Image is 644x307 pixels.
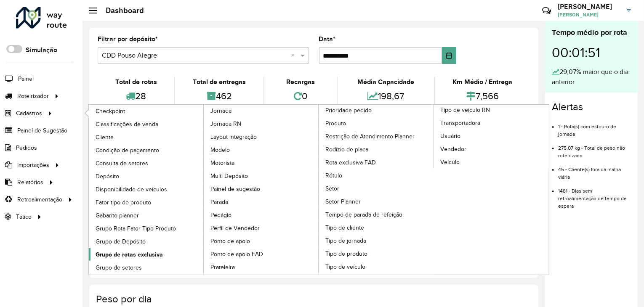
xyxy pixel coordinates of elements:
a: Multi Depósito [204,169,319,182]
div: Total de entregas [177,77,261,87]
span: Roteirizador [17,92,49,101]
span: Layout integração [210,132,257,141]
a: Tipo de cliente [319,221,434,234]
span: Clear all [291,50,298,61]
a: Condição de pagamento [89,144,204,156]
a: Modelo [204,143,319,156]
a: Parada [204,196,319,208]
span: Setor [325,184,339,193]
li: 45 - Cliente(s) fora da malha viária [558,159,631,181]
a: Usuário [434,130,549,142]
label: Simulação [26,45,57,55]
span: Jornada RN [210,119,241,128]
span: Tempo de parada de refeição [325,210,402,219]
div: Total de rotas [100,77,172,87]
a: Tipo de produto [319,247,434,260]
label: Data [319,34,336,44]
span: Rodízio de placa [325,145,368,154]
span: Relatórios [17,178,43,187]
div: Recargas [266,77,335,87]
div: 7,566 [437,87,528,105]
span: Restrição de Atendimento Planner [325,132,415,141]
span: Consulta de setores [96,159,148,168]
a: Rota exclusiva FAD [319,156,434,169]
li: 275,07 kg - Total de peso não roteirizado [558,138,631,159]
span: Perfil de Vendedor [210,224,260,233]
a: Rótulo [319,169,434,182]
span: Painel de sugestão [210,185,260,193]
a: Disponibilidade de veículos [89,183,204,196]
a: Restrição de Atendimento Planner [319,130,434,143]
span: [PERSON_NAME] [558,11,621,19]
a: Motorista [204,156,319,169]
span: Cadastros [16,109,42,118]
li: 1 - Rota(s) com estouro de jornada [558,116,631,138]
a: Contato Rápido [538,2,556,20]
span: Tipo de produto [325,249,367,258]
a: Prateleira [204,261,319,273]
span: Painel [18,74,34,83]
span: Grupo de setores [96,263,142,272]
div: 198,67 [340,87,432,105]
a: Depósito [89,170,204,183]
h4: Alertas [552,101,631,113]
span: Tipo de veículo RN [440,106,490,114]
span: Cliente [96,133,114,142]
a: Classificações de venda [89,118,204,130]
span: Multi Depósito [210,172,248,180]
a: Jornada [89,105,319,275]
a: Gabarito planner [89,209,204,222]
span: Jornada [210,106,232,115]
a: Tipo de veículo RN [319,105,549,275]
span: Usuário [440,132,460,140]
a: Grupo de setores [89,261,204,274]
label: Filtrar por depósito [98,34,158,44]
a: Jornada RN [204,117,319,130]
a: Veículo [434,156,549,168]
span: Retroalimentação [17,195,62,204]
span: Setor Planner [325,197,361,206]
span: Tático [16,212,32,221]
span: Tipo de jornada [325,236,366,245]
a: Transportadora [434,116,549,129]
span: Fator tipo de produto [96,198,151,207]
a: Perfil de Vendedor [204,222,319,234]
span: Gabarito planner [96,211,139,220]
div: Média Capacidade [340,77,432,87]
a: Consulta de setores [89,157,204,169]
span: Pedágio [210,211,232,220]
a: Ponto de apoio FAD [204,248,319,260]
a: Prioridade pedido [204,105,434,275]
span: Prateleira [210,263,235,272]
div: 0 [266,87,335,105]
span: Vendedor [440,145,466,153]
a: Rodízio de placa [319,143,434,156]
span: Produto [325,119,346,128]
a: Tempo de parada de refeição [319,208,434,221]
span: Ponto de apoio FAD [210,250,263,259]
div: 00:01:51 [552,38,631,67]
a: Fator tipo de produto [89,196,204,209]
h3: [PERSON_NAME] [558,3,621,11]
span: Veículo [440,158,460,167]
span: Classificações de venda [96,120,158,129]
a: Vendedor [434,143,549,155]
span: Modelo [210,146,230,154]
div: Km Médio / Entrega [437,77,528,87]
a: Pedágio [204,209,319,221]
span: Condição de pagamento [96,146,159,155]
span: Disponibilidade de veículos [96,185,167,194]
span: Tipo de veículo [325,262,365,271]
a: Layout integração [204,130,319,143]
span: Tipo de cliente [325,223,364,232]
span: Checkpoint [96,107,125,116]
li: 1481 - Dias sem retroalimentação de tempo de espera [558,181,631,210]
span: Pedidos [16,143,37,152]
a: Tipo de veículo [319,260,434,273]
span: Rota exclusiva FAD [325,158,376,167]
a: Painel de sugestão [204,183,319,195]
a: Grupo Rota Fator Tipo Produto [89,222,204,235]
span: Painel de Sugestão [17,126,67,135]
a: Grupo de rotas exclusiva [89,248,204,261]
div: Tempo médio por rota [552,27,631,38]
